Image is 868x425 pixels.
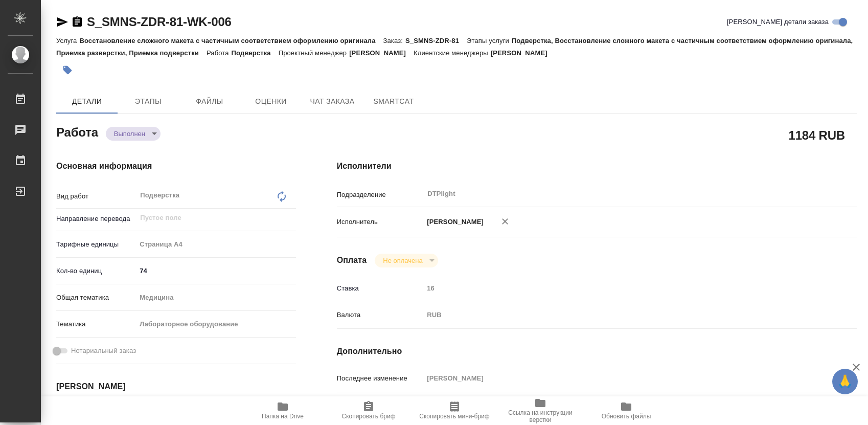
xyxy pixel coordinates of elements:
span: [PERSON_NAME] детали заказа [727,17,829,27]
button: Ссылка на инструкции верстки [497,396,583,425]
h4: Основная информация [56,160,296,172]
div: Медицина [136,289,295,306]
span: Папка на Drive [262,413,304,420]
span: Чат заказа [308,95,357,108]
div: Лабораторное оборудование [136,316,295,333]
p: Восстановление сложного макета с частичным соответствием оформлению оригинала [79,37,383,44]
p: Вид работ [56,191,136,202]
h2: Работа [56,122,98,141]
p: Клиентские менеджеры [414,49,491,57]
p: Тарифные единицы [56,239,136,250]
p: Заказ: [383,37,405,44]
p: Валюта [337,310,424,320]
input: Пустое поле [139,212,271,224]
button: Скопировать мини-бриф [412,396,497,425]
span: 🙏 [836,371,854,392]
button: Папка на Drive [240,396,326,425]
p: Этапы услуги [467,37,512,44]
p: S_SMNS-ZDR-81 [405,37,467,44]
p: Работа [207,49,232,57]
span: Детали [62,95,111,108]
p: Последнее изменение [337,373,424,384]
div: Выполнен [375,254,438,267]
h4: Исполнители [337,160,857,172]
span: Ссылка на инструкции верстки [504,409,577,423]
button: Скопировать ссылку для ЯМессенджера [56,16,68,28]
input: Пустое поле [423,371,813,386]
p: [PERSON_NAME] [349,49,414,57]
p: Исполнитель [337,217,424,227]
p: Общая тематика [56,293,136,303]
button: Обновить файлы [583,396,669,425]
input: ✎ Введи что-нибудь [136,263,295,278]
button: Удалить исполнителя [494,210,516,233]
button: 🙏 [832,369,858,394]
div: Выполнен [106,127,161,141]
button: Добавить тэг [56,59,79,81]
p: Подразделение [337,190,424,200]
h2: 1184 RUB [789,126,845,144]
h4: [PERSON_NAME] [56,381,296,393]
button: Не оплачена [380,256,425,265]
input: Пустое поле [423,281,813,296]
p: Тематика [56,319,136,329]
span: Скопировать мини-бриф [419,413,489,420]
span: Оценки [246,95,295,108]
a: S_SMNS-ZDR-81-WK-006 [87,15,232,29]
button: Скопировать ссылку [71,16,83,28]
h4: Дополнительно [337,345,857,357]
span: Скопировать бриф [341,413,395,420]
p: [PERSON_NAME] [491,49,555,57]
button: Скопировать бриф [326,396,412,425]
p: [PERSON_NAME] [423,217,484,227]
span: Обновить файлы [602,413,651,420]
span: Нотариальный заказ [71,346,136,356]
p: Направление перевода [56,214,136,224]
p: Проектный менеджер [279,49,349,57]
span: Этапы [124,95,173,108]
div: Страница А4 [136,236,295,253]
span: SmartCat [369,95,418,108]
span: Файлы [185,95,234,108]
button: Выполнен [111,129,148,138]
p: Услуга [56,37,79,44]
p: Ставка [337,283,424,294]
p: Кол-во единиц [56,266,136,276]
p: Подверстка [232,49,279,57]
div: RUB [423,306,813,324]
h4: Оплата [337,254,367,266]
